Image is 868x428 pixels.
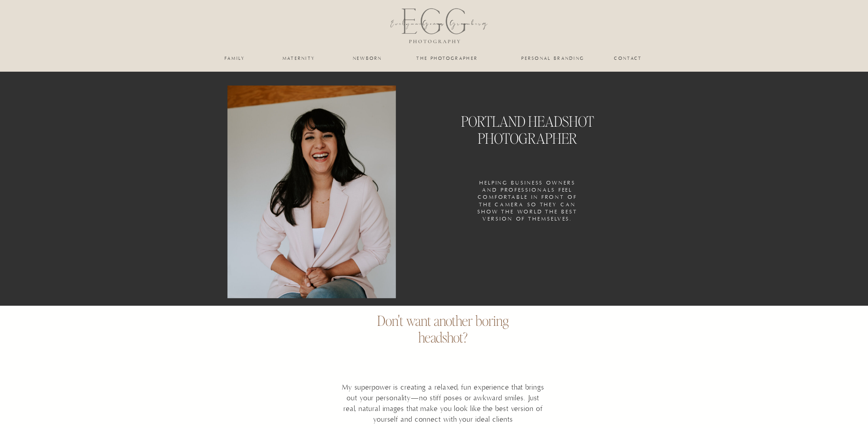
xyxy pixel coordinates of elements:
[521,56,586,61] a: personal branding
[354,312,532,366] h2: Don't want another boring headshot?
[473,179,582,223] h3: helping business owners and professionals feel comfortable in front of the camera so they can sho...
[452,113,603,171] h1: PORTLAND HEADSHOT PHOTOGRAPHER
[614,56,642,61] a: Contact
[408,56,487,61] a: the photographer
[282,56,315,61] a: maternity
[219,56,251,61] a: family
[351,56,384,61] a: newborn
